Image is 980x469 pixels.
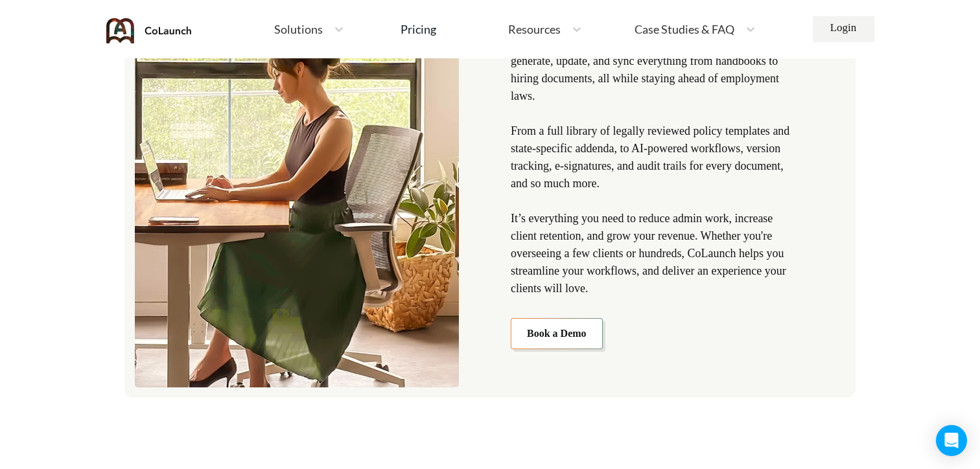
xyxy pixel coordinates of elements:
[813,16,874,42] a: Login
[274,23,323,35] span: Solutions
[106,18,192,43] img: coLaunch
[511,318,603,349] a: Book a Demo
[401,23,436,35] div: Pricing
[635,23,734,35] span: Case Studies & FAQ
[508,23,561,35] span: Resources
[936,425,967,456] div: Open Intercom Messenger
[401,17,436,41] a: Pricing
[511,35,799,297] p: With CoLaunch’s centralized smart workspace, you can generate, update, and sync everything from h...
